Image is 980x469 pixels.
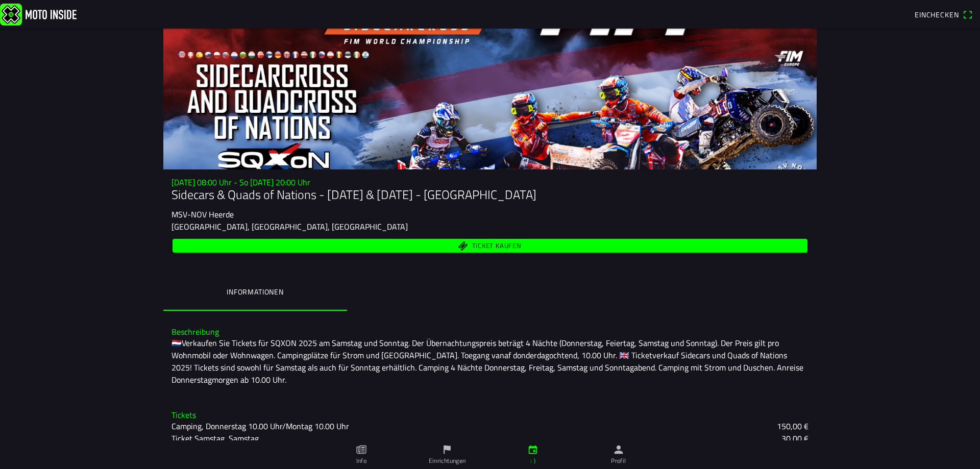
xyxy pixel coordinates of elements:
[171,220,408,233] font: [GEOGRAPHIC_DATA], [GEOGRAPHIC_DATA], [GEOGRAPHIC_DATA]
[171,432,259,445] font: Ticket Samstag, Samstag
[781,432,808,445] font: 30,00 €
[915,9,959,20] font: Einchecken
[356,456,366,465] font: Info
[171,409,196,421] font: Tickets
[171,420,349,432] font: Camping, Donnerstag 10.00 Uhr/Montag 10.00 Uhr
[171,326,219,338] font: Beschreibung
[429,456,466,465] font: Einrichtungen
[527,444,538,455] ion-icon: Kalender
[910,6,978,23] a: EincheckenQR-Scanner
[227,286,284,297] font: Informationen
[613,444,624,455] ion-icon: Person
[171,337,805,386] font: 🇳🇱Verkaufen Sie Tickets für SQXON 2025 am Samstag und Sonntag. Der Übernachtungspreis beträgt 4 N...
[611,456,626,465] font: Profil
[777,420,808,432] font: 150,00 €
[171,176,310,188] font: [DATE] 08:00 Uhr - So [DATE] 20:00 Uhr
[171,208,234,220] font: MSV-NOV Heerde
[530,456,535,465] font: : )
[472,240,522,251] font: Ticket kaufen
[171,185,536,204] font: Sidecars & Quads of Nations - [DATE] & [DATE] - [GEOGRAPHIC_DATA]
[442,444,453,455] ion-icon: Flagge
[356,444,367,455] ion-icon: Papier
